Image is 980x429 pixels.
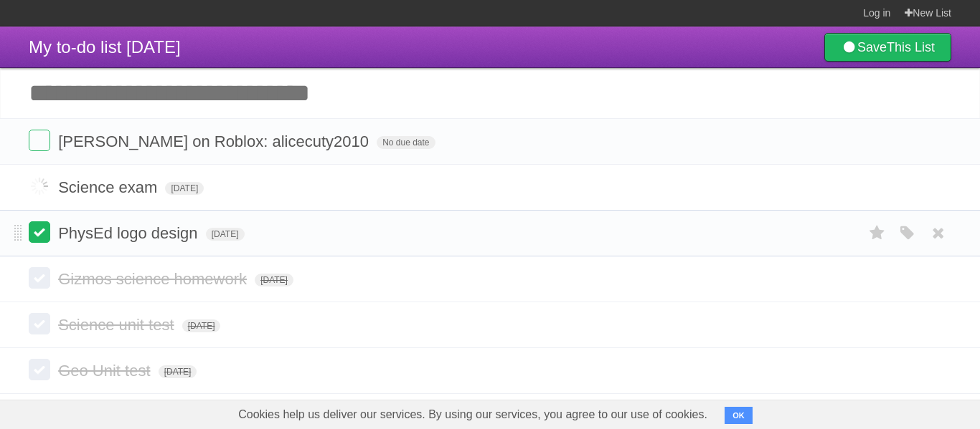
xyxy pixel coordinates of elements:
b: This List [887,40,935,54]
span: [DATE] [206,228,245,241]
span: Science unit test [58,316,177,334]
label: Done [29,175,50,197]
label: Star task [864,221,891,245]
label: Done [29,221,50,243]
span: [DATE] [255,274,293,286]
span: [PERSON_NAME] on Roblox: alicecuty2010 [58,132,372,150]
span: [DATE] [182,319,221,332]
span: Geo Unit test [58,362,154,380]
span: No due date [377,136,435,149]
button: OK [725,407,753,424]
span: PhysEd logo design [58,224,201,242]
span: Science exam [58,178,161,196]
span: Cookies help us deliver our services. By using our services, you agree to our use of cookies. [224,400,722,429]
label: Done [29,313,50,334]
label: Done [29,130,50,151]
a: SaveThis List [824,33,951,62]
span: [DATE] [159,365,197,378]
label: Done [29,267,50,289]
label: Done [29,359,50,380]
span: [DATE] [165,182,204,195]
span: Gizmos science homework [58,270,250,288]
span: My to-do list [DATE] [29,37,181,57]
